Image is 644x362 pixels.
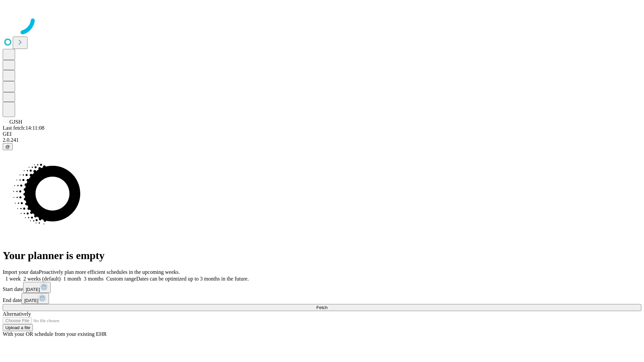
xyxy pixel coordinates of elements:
[23,276,61,282] span: 2 weeks (default)
[3,324,33,331] button: Upload a file
[3,331,107,337] span: With your OR schedule from your existing EHR
[39,269,180,275] span: Proactively plan more efficient schedules in the upcoming weeks.
[3,293,641,304] div: End date
[316,305,327,310] span: Fetch
[21,293,49,304] button: [DATE]
[106,276,136,282] span: Custom range
[23,282,51,293] button: [DATE]
[3,249,641,262] h1: Your planner is empty
[26,287,40,292] span: [DATE]
[3,137,641,143] div: 2.0.241
[84,276,104,282] span: 3 months
[5,276,21,282] span: 1 week
[3,282,641,293] div: Start date
[3,311,31,317] span: Alternatively
[3,304,641,311] button: Fetch
[3,269,39,275] span: Import your data
[3,125,44,131] span: Last fetch: 14:11:08
[63,276,81,282] span: 1 month
[3,131,641,137] div: GEI
[136,276,249,282] span: Dates can be optimized up to 3 months in the future.
[24,298,38,303] span: [DATE]
[9,119,22,125] span: GJSH
[3,143,13,150] button: @
[5,144,10,149] span: @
